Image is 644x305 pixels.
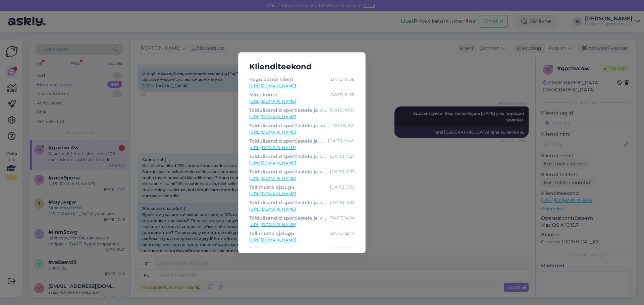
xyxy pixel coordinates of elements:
[329,214,355,222] div: [DATE] 14:34
[249,168,327,175] div: Toidulisandid sportlastele ja kogu perele müük [GEOGRAPHIC_DATA] ja e-poes
[249,106,327,114] div: Toidulisandid sportlastele ja kogu perele müük [GEOGRAPHIC_DATA] ja e-poes
[249,83,355,89] a: [URL][DOMAIN_NAME]
[249,237,355,243] a: [URL][DOMAIN_NAME]
[249,145,355,151] a: [URL][DOMAIN_NAME]
[330,183,355,191] div: [DATE] 15:33
[330,153,355,160] div: [DATE] 17:27
[249,206,355,212] a: [URL][DOMAIN_NAME]
[249,183,294,191] div: Tellimuste ajalugu
[249,160,355,166] a: [URL][DOMAIN_NAME]
[249,191,355,197] a: [URL][DOMAIN_NAME]
[249,214,327,222] div: Toidulisandid sportlastele ja kogu perele müük [GEOGRAPHIC_DATA] ja e-poes
[249,199,327,206] div: Toidulisandid sportlastele ja kogu perele müük [GEOGRAPHIC_DATA] ja e-poes
[249,222,355,228] a: [URL][DOMAIN_NAME]
[330,168,355,175] div: [DATE] 15:33
[249,175,355,181] a: [URL][DOMAIN_NAME]
[329,91,355,98] div: [DATE] 10:38
[249,245,294,252] div: Tellimuste ajalugu
[330,106,355,114] div: [DATE] 10:35
[249,153,327,160] div: Toidulisandid sportlastele ja kogu perele müük [GEOGRAPHIC_DATA] ja e-poes
[249,114,355,120] a: [URL][DOMAIN_NAME]
[249,122,330,129] div: Toidulisandid sportlastele ja kogu perele müük [GEOGRAPHIC_DATA] ja e-poes
[249,129,355,135] a: [URL][DOMAIN_NAME]
[244,61,360,73] h5: Klienditeekond
[328,137,355,145] div: [DATE] 20:48
[249,91,277,98] div: Minu konto
[329,76,355,83] div: [DATE] 10:38
[332,122,355,129] div: [DATE] 9:21
[249,98,355,104] a: [URL][DOMAIN_NAME]
[249,230,294,237] div: Tellimuste ajalugu
[249,76,293,83] div: Regulaarne klient
[249,137,325,145] div: Toidulisandid sportlastele ja kogu perele müük [GEOGRAPHIC_DATA] ja e-poes
[331,245,355,252] div: [DATE] 11:39
[329,230,355,237] div: [DATE] 12:44
[330,199,355,206] div: [DATE] 15:33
